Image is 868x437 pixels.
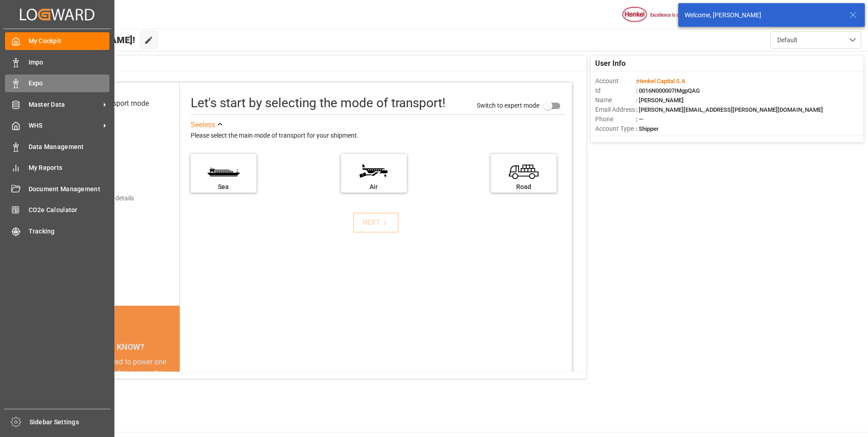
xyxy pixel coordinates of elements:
span: Expo [29,79,110,88]
span: Email Address [595,105,636,114]
span: My Cockpit [29,36,110,46]
span: : [636,78,686,84]
span: Name [595,95,636,105]
span: Data Management [29,142,110,152]
a: My Cockpit [5,32,109,50]
span: Hello [PERSON_NAME]! [38,31,135,49]
a: Data Management [5,138,109,155]
a: CO2e Calculator [5,201,109,219]
div: Let's start by selecting the mode of transport! [191,94,445,113]
span: : Shipper [636,125,659,132]
span: Default [777,35,798,45]
span: : — [636,116,643,123]
span: Id [595,86,636,95]
span: Switch to expert mode [477,101,539,109]
div: Road [495,182,552,192]
span: Tracking [29,227,110,236]
a: Impo [5,53,109,71]
span: Phone [595,114,636,124]
span: My Reports [29,163,110,173]
div: NEXT [362,217,390,228]
span: Impo [29,58,110,67]
span: Master Data [29,100,100,109]
div: Air [345,182,402,192]
div: Welcome, [PERSON_NAME] [685,10,841,20]
span: Sidebar Settings [30,417,111,427]
div: Sea [195,182,252,192]
button: open menu [770,31,861,49]
span: WHS [29,121,100,130]
span: Henkel Capital S.A [637,78,686,84]
span: : 0016N000007IMgpQAG [636,87,700,94]
div: Add shipping details [77,194,134,203]
span: Account Type [595,124,636,134]
a: My Reports [5,159,109,177]
a: Document Management [5,180,109,198]
a: Expo [5,74,109,92]
button: NEXT [353,213,399,233]
button: next slide / item [167,357,180,433]
div: Please select the main mode of transport for your shipment. [191,130,566,141]
span: User Info [595,58,626,69]
span: Document Management [29,184,110,194]
a: Tracking [5,222,109,240]
span: : [PERSON_NAME][EMAIL_ADDRESS][PERSON_NAME][DOMAIN_NAME] [636,106,823,113]
div: See less [191,119,215,130]
span: Account [595,76,636,86]
img: Henkel%20logo.jpg_1689854090.jpg [622,7,699,23]
span: : [PERSON_NAME] [636,97,684,104]
span: CO2e Calculator [29,205,110,215]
